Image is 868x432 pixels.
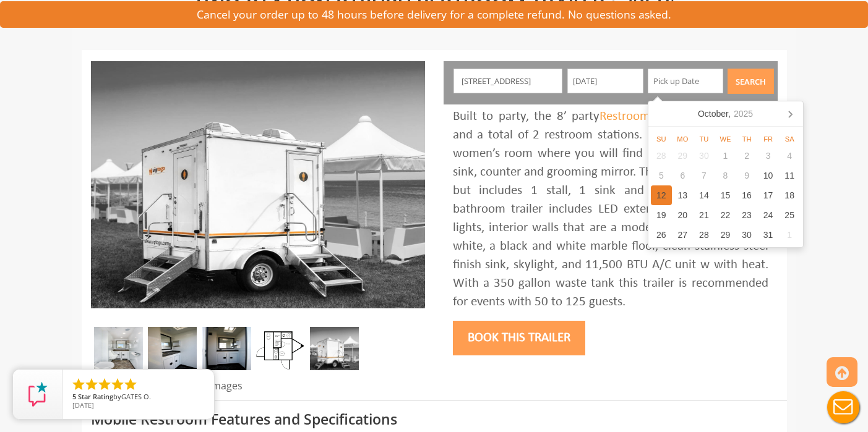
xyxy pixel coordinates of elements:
[97,377,112,392] li: 
[736,205,758,225] div: 23
[728,69,774,94] button: Search
[202,327,251,370] img: DSC_0004_email
[757,134,779,144] div: Fr
[757,225,779,245] div: 31
[599,110,689,123] a: Restroom Trailer
[672,134,694,144] div: Mo
[651,146,672,166] div: 28
[736,185,758,205] div: 16
[672,185,694,205] div: 13
[121,392,151,401] span: GATES O.
[779,185,801,205] div: 18
[672,225,694,245] div: 27
[91,61,425,308] img: A mini restroom trailer with two separate stations and separate doors for males and females
[651,225,672,245] div: 26
[651,185,672,205] div: 12
[757,205,779,225] div: 24
[715,225,736,245] div: 29
[819,383,868,432] button: Live Chat
[72,400,94,410] span: [DATE]
[694,146,715,166] div: 30
[71,377,86,392] li: 
[736,134,758,144] div: Th
[651,205,672,225] div: 19
[715,185,736,205] div: 15
[672,146,694,166] div: 29
[757,185,779,205] div: 17
[651,134,672,144] div: Su
[84,377,99,392] li: 
[453,108,768,311] div: Built to party, the 8’ party offers 2 rooms and a total of 2 restroom stations. One door leads to...
[715,146,736,166] div: 1
[148,327,197,370] img: DSC_0016_email
[25,382,50,407] img: Review Rating
[779,205,801,225] div: 25
[453,321,585,355] button: Book this trailer
[110,377,125,392] li: 
[91,412,778,427] h3: Mobile Restroom Features and Specifications
[72,392,76,401] span: 5
[648,69,724,93] input: Pick up Date
[91,379,425,400] div: Products may vary from images
[779,225,801,245] div: 1
[734,108,753,120] i: 2025
[694,166,715,185] div: 7
[567,69,643,93] input: Delivery Date
[757,166,779,185] div: 10
[779,166,801,185] div: 11
[736,146,758,166] div: 2
[651,166,672,185] div: 5
[694,185,715,205] div: 14
[453,69,562,93] input: Enter your Address
[310,327,359,370] img: A mini restroom trailer with two separate stations and separate doors for males and females
[694,134,715,144] div: Tu
[78,392,113,401] span: Star Rating
[693,104,758,124] div: October,
[694,225,715,245] div: 28
[715,166,736,185] div: 8
[736,225,758,245] div: 30
[757,146,779,166] div: 3
[694,205,715,225] div: 21
[94,327,143,370] img: Inside of complete restroom with a stall, a urinal, tissue holders, cabinets and mirror
[123,377,138,392] li: 
[736,166,758,185] div: 9
[256,327,305,370] img: Floor Plan of 2 station Mini restroom with sink and toilet
[779,134,801,144] div: Sa
[672,166,694,185] div: 6
[672,205,694,225] div: 20
[715,134,736,144] div: We
[715,205,736,225] div: 22
[72,393,204,402] span: by
[779,146,801,166] div: 4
